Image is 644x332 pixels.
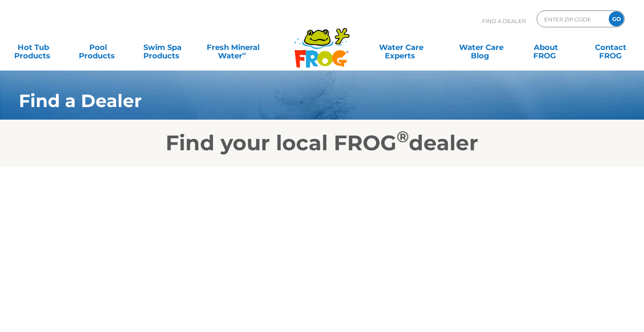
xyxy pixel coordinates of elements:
a: PoolProducts [73,39,123,56]
h1: Find a Dealer [19,91,574,111]
sup: ∞ [242,50,247,57]
a: ContactFROG [585,39,636,56]
a: Water CareBlog [457,39,507,56]
h2: Find your local FROG dealer [6,131,638,156]
a: Fresh MineralWater∞ [202,39,265,56]
p: Find A Dealer [482,10,526,31]
input: GO [609,11,624,26]
a: Swim SpaProducts [138,39,188,56]
a: AboutFROG [521,39,571,56]
img: Frog Products Logo [290,17,354,68]
a: Hot TubProducts [8,39,59,56]
a: Water CareExperts [361,39,442,56]
sup: ® [397,127,409,146]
